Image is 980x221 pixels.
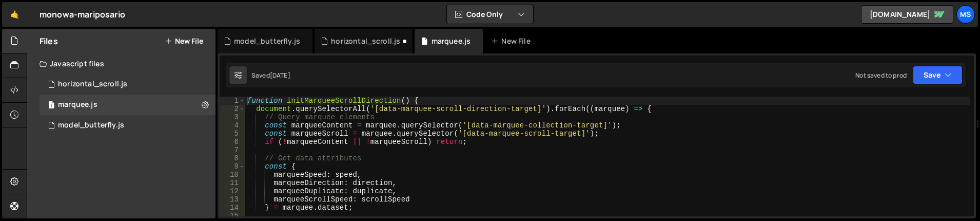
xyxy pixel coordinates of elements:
div: Javascript files [27,53,215,74]
a: ms [956,5,975,24]
div: 16967/46535.js [40,74,215,95]
div: 16967/46534.js [40,95,215,115]
div: 2 [220,105,245,113]
button: New File [165,37,203,45]
div: 6 [220,138,245,146]
div: 3 [220,113,245,121]
div: 7 [220,146,245,154]
div: marquee.js [58,100,97,109]
div: model_butterfly.js [58,121,124,130]
a: [DOMAIN_NAME] [861,5,953,24]
div: Saved [251,71,290,80]
div: 1 [220,97,245,105]
div: model_butterfly.js [234,36,300,46]
div: 8 [220,154,245,162]
a: 🤙 [2,2,27,27]
div: 12 [220,187,245,195]
div: 5 [220,130,245,138]
button: Save [913,66,963,84]
h2: Files [40,35,58,47]
div: Not saved to prod [855,71,907,80]
div: 15 [220,212,245,220]
div: 11 [220,179,245,187]
div: horizontal_scroll.js [58,80,127,89]
div: 10 [220,171,245,179]
span: 1 [48,102,54,110]
div: 14 [220,204,245,212]
div: 16967/46536.js [40,115,215,136]
div: marquee.js [432,36,471,46]
div: New File [491,36,534,46]
div: [DATE] [270,71,290,80]
div: horizontal_scroll.js [331,36,400,46]
button: Code Only [447,5,533,24]
div: 13 [220,195,245,204]
div: 9 [220,162,245,171]
div: monowa-mariposario [40,8,125,21]
div: 4 [220,121,245,130]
